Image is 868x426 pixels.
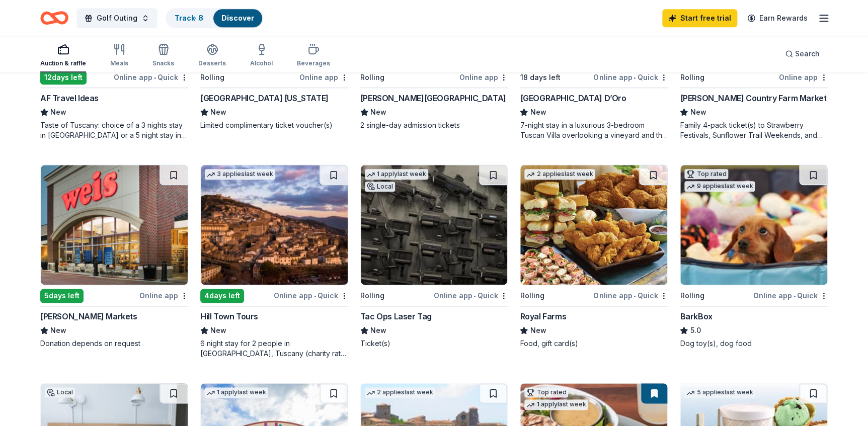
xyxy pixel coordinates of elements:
[680,290,704,302] div: Rolling
[166,8,263,28] button: Track· 8Discover
[520,71,560,83] div: 18 days left
[200,92,329,104] div: [GEOGRAPHIC_DATA] [US_STATE]
[524,169,595,180] div: 2 applies last week
[201,165,348,285] img: Image for Hill Town Tours
[210,106,226,118] span: New
[433,289,508,302] div: Online app Quick
[360,338,508,349] div: Ticket(s)
[684,387,755,398] div: 5 applies last week
[40,6,68,30] a: Home
[680,92,826,104] div: [PERSON_NAME] Country Farm Market
[299,71,348,83] div: Online app
[200,289,244,303] div: 4 days left
[200,310,258,322] div: Hill Town Tours
[524,399,588,410] div: 1 apply last week
[360,92,506,104] div: [PERSON_NAME][GEOGRAPHIC_DATA]
[40,310,137,322] div: [PERSON_NAME] Markets
[139,289,188,302] div: Online app
[41,165,188,285] img: Image for Weis Markets
[152,39,174,72] button: Snacks
[200,71,224,83] div: Rolling
[520,290,544,302] div: Rolling
[45,387,75,397] div: Local
[684,181,755,192] div: 9 applies last week
[690,324,700,336] span: 5.0
[200,164,348,359] a: Image for Hill Town Tours 3 applieslast week4days leftOnline app•QuickHill Town ToursNew6 night s...
[274,289,348,302] div: Online app Quick
[370,324,386,336] span: New
[680,120,828,140] div: Family 4-pack ticket(s) to Strawberry Festivals, Sunflower Trail Weekends, and Fall Festivals
[795,48,820,60] span: Search
[741,9,814,27] a: Earn Rewards
[530,106,546,118] span: New
[175,14,203,22] a: Track· 8
[205,169,275,180] div: 3 applies last week
[662,9,737,27] a: Start free trial
[690,106,706,118] span: New
[40,59,86,67] div: Auction & raffle
[360,120,508,130] div: 2 single-day admission tickets
[110,59,128,67] div: Meals
[365,182,395,192] div: Local
[361,165,508,285] img: Image for Tac Ops Laser Tag
[680,165,827,285] img: Image for BarkBox
[360,310,432,322] div: Tac Ops Laser Tag
[50,324,66,336] span: New
[593,289,668,302] div: Online app Quick
[210,324,226,336] span: New
[40,92,99,104] div: AF Travel Ideas
[40,289,84,303] div: 5 days left
[370,106,386,118] span: New
[198,59,226,67] div: Desserts
[794,292,796,300] span: •
[97,12,137,24] span: Golf Outing
[114,71,188,83] div: Online app Quick
[360,71,384,83] div: Rolling
[680,338,828,349] div: Dog toy(s), dog food
[777,44,828,64] button: Search
[50,106,66,118] span: New
[40,120,188,140] div: Taste of Tuscany: choice of a 3 nights stay in [GEOGRAPHIC_DATA] or a 5 night stay in [GEOGRAPHIC...
[520,120,668,140] div: 7-night stay in a luxurious 3-bedroom Tuscan Villa overlooking a vineyard and the ancient walled ...
[221,14,254,22] a: Discover
[314,292,316,300] span: •
[524,387,568,397] div: Top rated
[110,39,128,72] button: Meals
[530,324,546,336] span: New
[779,71,828,83] div: Online app
[40,39,86,72] button: Auction & raffle
[593,71,668,83] div: Online app Quick
[684,169,728,179] div: Top rated
[520,92,626,104] div: [GEOGRAPHIC_DATA] D’Oro
[680,71,704,83] div: Rolling
[152,59,174,67] div: Snacks
[154,73,156,81] span: •
[634,292,636,300] span: •
[205,387,268,398] div: 1 apply last week
[474,292,476,300] span: •
[365,387,435,398] div: 2 applies last week
[76,8,157,28] button: Golf Outing
[360,290,384,302] div: Rolling
[198,39,226,72] button: Desserts
[200,338,348,359] div: 6 night stay for 2 people in [GEOGRAPHIC_DATA], Tuscany (charity rate is $1380; retails at $2200;...
[680,164,828,349] a: Image for BarkBoxTop rated9 applieslast weekRollingOnline app•QuickBarkBox5.0Dog toy(s), dog food
[520,338,668,349] div: Food, gift card(s)
[40,70,87,84] div: 12 days left
[200,120,348,130] div: Limited complimentary ticket voucher(s)
[520,310,566,322] div: Royal Farms
[250,59,273,67] div: Alcohol
[40,164,188,349] a: Image for Weis Markets5days leftOnline app[PERSON_NAME] MarketsNewDonation depends on request
[520,164,668,349] a: Image for Royal Farms2 applieslast weekRollingOnline app•QuickRoyal FarmsNewFood, gift card(s)
[297,39,330,72] button: Beverages
[459,71,508,83] div: Online app
[365,169,428,180] div: 1 apply last week
[680,310,712,322] div: BarkBox
[520,165,667,285] img: Image for Royal Farms
[634,73,636,81] span: •
[297,59,330,67] div: Beverages
[250,39,273,72] button: Alcohol
[753,289,828,302] div: Online app Quick
[360,164,508,349] a: Image for Tac Ops Laser Tag1 applylast weekLocalRollingOnline app•QuickTac Ops Laser TagNewTicket(s)
[40,338,188,349] div: Donation depends on request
